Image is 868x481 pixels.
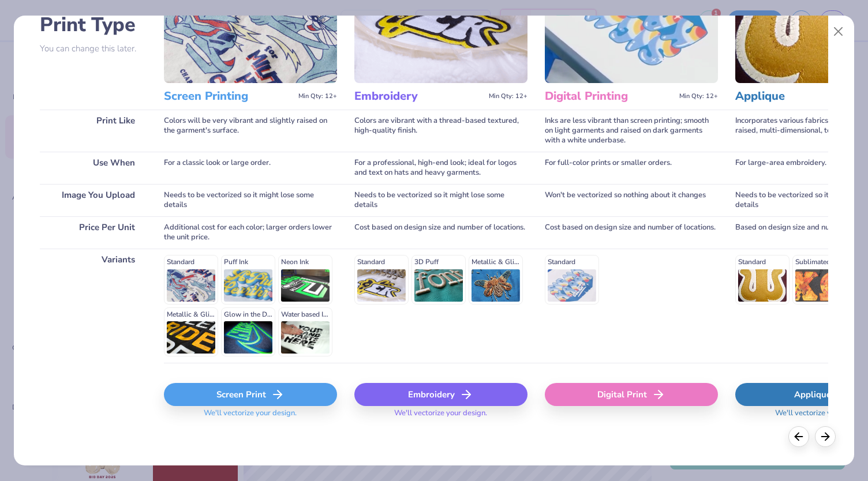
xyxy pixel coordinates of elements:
div: Cost based on design size and number of locations. [545,216,718,249]
div: Won't be vectorized so nothing about it changes [545,184,718,216]
div: For full-color prints or smaller orders. [545,152,718,184]
span: We'll vectorize your design. [199,408,301,425]
div: Colors are vibrant with a thread-based textured, high-quality finish. [354,110,527,152]
div: Price Per Unit [40,216,147,249]
button: Close [828,21,850,43]
div: Screen Print [164,383,337,406]
div: For a classic look or large order. [164,152,337,184]
div: Use When [40,152,147,184]
div: Embroidery [354,383,527,406]
h3: Applique [735,89,865,104]
div: Cost based on design size and number of locations. [354,216,527,249]
p: You can change this later. [40,44,147,54]
h3: Digital Printing [545,89,675,104]
div: Inks are less vibrant than screen printing; smooth on light garments and raised on dark garments ... [545,110,718,152]
div: Colors will be very vibrant and slightly raised on the garment's surface. [164,110,337,152]
h3: Screen Printing [164,89,294,104]
div: Variants [40,249,147,363]
div: Needs to be vectorized so it might lose some details [354,184,527,216]
h3: Embroidery [354,89,484,104]
div: Image You Upload [40,184,147,216]
span: Min Qty: 12+ [489,92,527,100]
div: Needs to be vectorized so it might lose some details [164,184,337,216]
div: For a professional, high-end look; ideal for logos and text on hats and heavy garments. [354,152,527,184]
span: We'll vectorize your design. [390,408,492,425]
div: Print Like [40,110,147,152]
div: Digital Print [545,383,718,406]
span: Min Qty: 12+ [679,92,718,100]
span: Min Qty: 12+ [298,92,337,100]
div: Additional cost for each color; larger orders lower the unit price. [164,216,337,249]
